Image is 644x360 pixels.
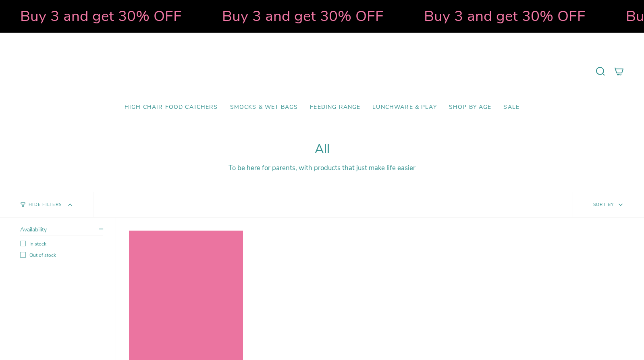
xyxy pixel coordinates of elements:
span: To be here for parents, with products that just make life easier [229,163,415,173]
label: In stock [20,241,103,247]
span: Hide Filters [29,203,62,207]
span: Smocks & Wet Bags [230,104,298,111]
label: Out of stock [20,252,103,258]
strong: Buy 3 and get 30% OFF [419,6,580,26]
span: SALE [503,104,519,111]
a: High Chair Food Catchers [118,98,224,117]
strong: Buy 3 and get 30% OFF [217,6,378,26]
a: Smocks & Wet Bags [224,98,304,117]
span: Feeding Range [310,104,360,111]
a: Shop by Age [443,98,498,117]
button: Sort by [573,192,644,217]
strong: Buy 3 and get 30% OFF [15,6,177,26]
span: Shop by Age [449,104,492,111]
span: High Chair Food Catchers [125,104,218,111]
a: SALE [497,98,526,117]
a: Lunchware & Play [366,98,442,117]
span: Availability [20,226,47,233]
a: Mumma’s Little Helpers [253,45,392,98]
h1: All [20,142,624,157]
a: Feeding Range [304,98,366,117]
span: Sort by [593,202,614,208]
span: Lunchware & Play [372,104,436,111]
summary: Availability [20,226,103,236]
